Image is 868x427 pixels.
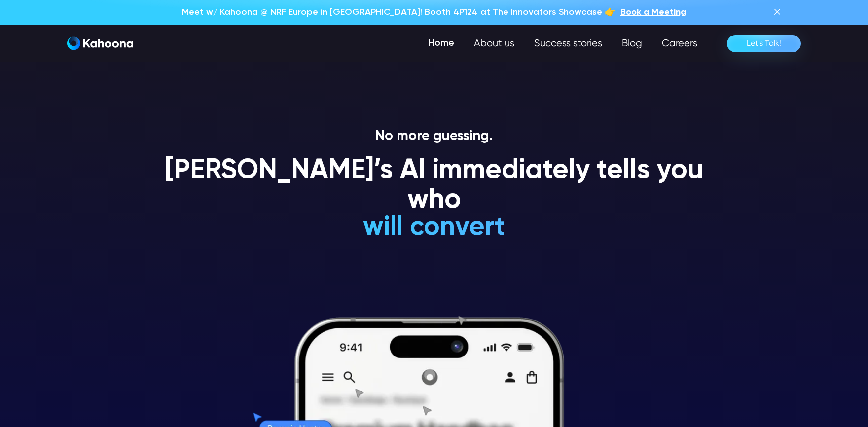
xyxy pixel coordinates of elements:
[620,8,686,17] span: Book a Meeting
[727,35,801,52] a: Let’s Talk!
[418,34,464,53] a: Home
[153,156,715,215] h1: [PERSON_NAME]’s AI immediately tells you who
[620,6,686,19] a: Book a Meeting
[464,34,524,53] a: About us
[747,36,781,51] div: Let’s Talk!
[67,36,133,51] a: home
[652,34,707,53] a: Careers
[182,6,615,19] p: Meet w/ Kahoona @ NRF Europe in [GEOGRAPHIC_DATA]! Booth 4P124 at The Innovators Showcase 👉
[289,213,579,242] h1: will convert
[67,36,133,50] img: Kahoona logo white
[524,34,612,53] a: Success stories
[612,34,652,53] a: Blog
[153,128,715,145] p: No more guessing.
